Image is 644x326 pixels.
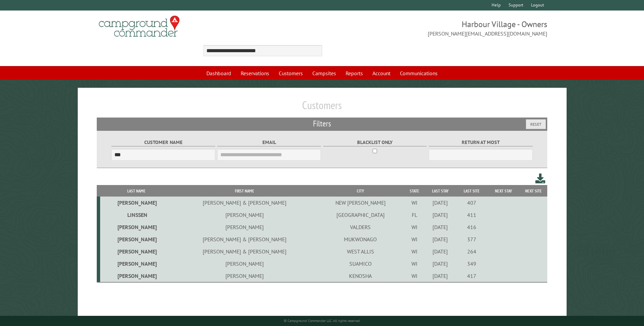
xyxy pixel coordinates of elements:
[172,209,316,221] td: [PERSON_NAME]
[100,258,172,270] td: [PERSON_NAME]
[275,67,307,80] a: Customers
[404,245,425,258] td: WI
[456,221,487,233] td: 416
[424,185,456,197] th: Last Stay
[100,270,172,282] td: [PERSON_NAME]
[342,67,367,80] a: Reports
[404,209,425,221] td: FL
[97,99,547,117] h1: Customers
[426,272,455,279] div: [DATE]
[316,233,404,245] td: MUKWONAGO
[100,233,172,245] td: [PERSON_NAME]
[456,209,487,221] td: 411
[456,270,487,282] td: 417
[217,139,321,146] label: Email
[316,197,404,209] td: NEW [PERSON_NAME]
[284,319,361,323] small: © Campground Commander LLC. All rights reserved.
[456,185,487,197] th: Last Site
[426,236,455,243] div: [DATE]
[404,270,425,282] td: WI
[172,221,316,233] td: [PERSON_NAME]
[526,119,546,129] button: Reset
[100,209,172,221] td: LINSSEN
[426,260,455,267] div: [DATE]
[456,233,487,245] td: 377
[172,185,316,197] th: First Name
[172,197,316,209] td: [PERSON_NAME] & [PERSON_NAME]
[100,197,172,209] td: [PERSON_NAME]
[456,245,487,258] td: 264
[100,245,172,258] td: [PERSON_NAME]
[316,258,404,270] td: SUAMICO
[426,211,455,218] div: [DATE]
[316,209,404,221] td: [GEOGRAPHIC_DATA]
[404,258,425,270] td: WI
[316,270,404,282] td: KENOSHA
[97,118,547,130] h2: Filters
[426,248,455,255] div: [DATE]
[308,67,340,80] a: Campsites
[316,221,404,233] td: VALDERS
[404,197,425,209] td: WI
[396,67,442,80] a: Communications
[322,19,547,38] span: Harbour Village - Owners [PERSON_NAME][EMAIL_ADDRESS][DOMAIN_NAME]
[172,245,316,258] td: [PERSON_NAME] & [PERSON_NAME]
[426,199,455,206] div: [DATE]
[404,233,425,245] td: WI
[100,185,172,197] th: Last Name
[426,224,455,230] div: [DATE]
[97,13,182,40] img: Campground Commander
[237,67,273,80] a: Reservations
[520,185,547,197] th: Next Site
[323,139,427,146] label: Blacklist only
[535,172,545,185] a: Download this customer list (.csv)
[404,185,425,197] th: State
[404,221,425,233] td: WI
[316,245,404,258] td: WEST ALLIS
[456,258,487,270] td: 349
[487,185,520,197] th: Next Stay
[202,67,235,80] a: Dashboard
[172,258,316,270] td: [PERSON_NAME]
[429,139,532,146] label: Return at most
[111,139,215,146] label: Customer Name
[172,270,316,282] td: [PERSON_NAME]
[456,197,487,209] td: 407
[172,233,316,245] td: [PERSON_NAME] & [PERSON_NAME]
[368,67,394,80] a: Account
[316,185,404,197] th: City
[100,221,172,233] td: [PERSON_NAME]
